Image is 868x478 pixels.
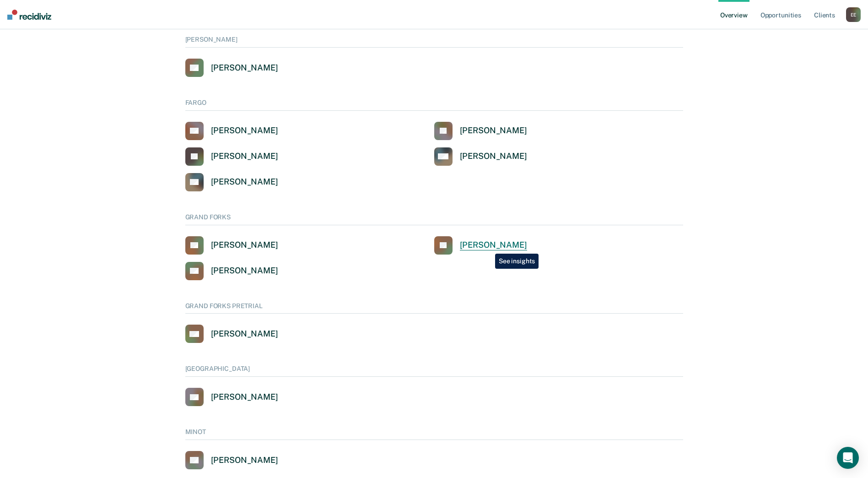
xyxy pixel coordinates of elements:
[185,325,278,343] a: [PERSON_NAME]
[185,302,683,314] div: GRAND FORKS PRETRIAL
[434,236,527,255] a: [PERSON_NAME]
[185,451,278,469] a: [PERSON_NAME]
[211,392,278,402] div: [PERSON_NAME]
[185,122,278,140] a: [PERSON_NAME]
[185,99,683,111] div: FARGO
[185,388,278,406] a: [PERSON_NAME]
[846,7,861,22] button: EE
[211,151,278,162] div: [PERSON_NAME]
[211,455,278,466] div: [PERSON_NAME]
[211,125,278,136] div: [PERSON_NAME]
[434,122,527,140] a: [PERSON_NAME]
[185,59,278,77] a: [PERSON_NAME]
[211,240,278,250] div: [PERSON_NAME]
[185,36,683,48] div: [PERSON_NAME]
[434,147,527,166] a: [PERSON_NAME]
[211,177,278,187] div: [PERSON_NAME]
[185,173,278,191] a: [PERSON_NAME]
[185,365,683,377] div: [GEOGRAPHIC_DATA]
[185,428,683,440] div: MINOT
[185,147,278,166] a: [PERSON_NAME]
[211,329,278,339] div: [PERSON_NAME]
[846,7,861,22] div: E E
[185,213,683,225] div: GRAND FORKS
[460,151,527,162] div: [PERSON_NAME]
[211,63,278,73] div: [PERSON_NAME]
[7,10,51,20] img: Recidiviz
[837,447,859,469] div: Open Intercom Messenger
[460,240,527,250] div: [PERSON_NAME]
[211,266,278,276] div: [PERSON_NAME]
[460,125,527,136] div: [PERSON_NAME]
[185,236,278,255] a: [PERSON_NAME]
[185,262,278,280] a: [PERSON_NAME]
